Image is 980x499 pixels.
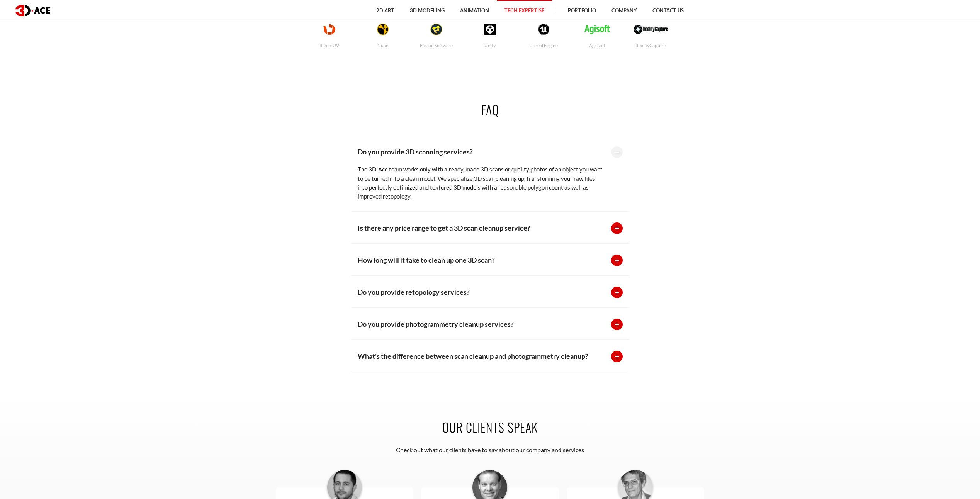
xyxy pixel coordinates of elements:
[358,157,603,201] div: The 3D-Ace team works only with already-made 3D scans or quality photos of an object you want to ...
[527,24,561,35] img: Unreal Engine
[473,24,507,35] img: Unity
[356,42,410,49] p: Nuke
[358,222,603,233] p: Is there any price range to get a 3D scan cleanup service?
[15,5,50,16] img: logo dark
[358,319,603,329] p: Do you provide photogrammetry cleanup services?
[276,101,705,118] h2: FAQ
[571,42,624,49] p: Agrisoft
[463,42,517,49] p: Unity
[580,24,615,35] img: Agrisoft
[312,24,346,35] img: RizomUV
[634,24,668,35] img: RealityCapture
[302,42,356,49] p: RizomUV
[276,418,705,436] h2: Our clients speak
[358,255,603,265] p: How long will it take to clean up one 3D scan?
[300,445,680,455] p: Check out what our clients have to say about our company and services
[419,24,453,35] img: Fusion Software
[358,287,603,297] p: Do you provide retopology services?
[517,42,571,49] p: Unreal Engine
[358,351,603,362] p: What's the difference between scan cleanup and photogrammetry cleanup?
[409,42,463,49] p: Fusion Software
[624,42,678,49] p: RealityCapture
[358,146,603,157] p: Do you provide 3D scanning services?
[366,24,400,35] img: Nuke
